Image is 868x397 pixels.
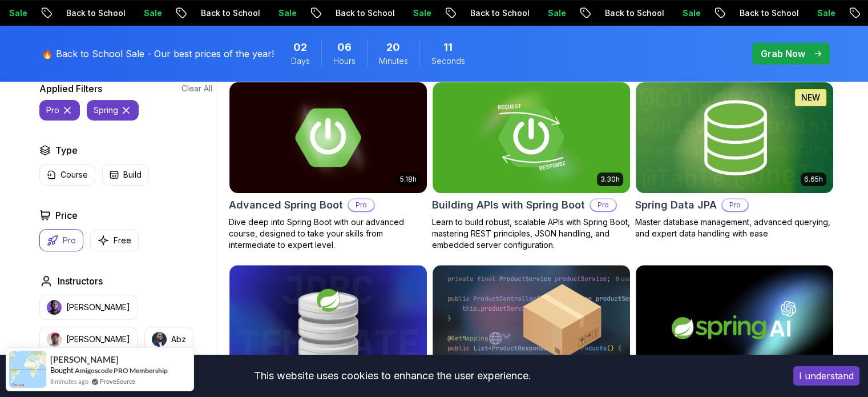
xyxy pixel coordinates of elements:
button: Free [90,229,139,251]
p: Pro [63,235,76,246]
p: Back to School [595,7,673,19]
span: 8 minutes ago [50,376,88,386]
h2: Applied Filters [39,82,102,95]
p: Free [114,235,131,246]
p: Abz [171,334,186,345]
p: 🔥 Back to School Sale - Our best prices of the year! [42,47,274,61]
a: Spring Data JPA card6.65hNEWSpring Data JPAProMaster database management, advanced querying, and ... [635,82,834,239]
span: Seconds [431,55,465,67]
div: This website uses cookies to enhance the user experience. [9,363,776,388]
span: Minutes [379,55,408,67]
h2: Type [55,143,78,157]
img: Spring JDBC Template card [229,265,427,376]
h2: Instructors [58,274,103,288]
p: Course [60,169,88,181]
p: Build [123,169,142,181]
button: instructor img[PERSON_NAME] [39,295,138,320]
img: Spring AI card [636,265,833,376]
p: Back to School [326,7,403,19]
p: Sale [808,7,844,19]
button: Pro [39,229,83,251]
a: Amigoscode PRO Membership [75,366,168,375]
button: Course [39,164,95,186]
span: 6 Hours [337,39,352,55]
p: [PERSON_NAME] [66,334,130,345]
span: 2 Days [293,39,307,55]
img: instructor img [47,300,62,315]
span: Hours [333,55,356,67]
h2: Spring Data JPA [635,197,717,213]
button: Build [102,164,149,186]
p: Back to School [730,7,808,19]
p: Sale [538,7,575,19]
span: [PERSON_NAME] [50,355,119,364]
p: Sale [269,7,305,19]
span: Bought [50,366,74,375]
p: Back to School [461,7,538,19]
p: Pro [591,199,616,211]
img: Building APIs with Spring Boot card [433,82,630,193]
p: NEW [801,92,820,103]
p: [PERSON_NAME] [66,302,130,313]
p: 5.18h [400,175,417,184]
span: 20 Minutes [386,39,400,55]
p: Sale [673,7,709,19]
button: spring [87,100,139,121]
p: Learn to build robust, scalable APIs with Spring Boot, mastering REST principles, JSON handling, ... [432,216,631,251]
p: Master database management, advanced querying, and expert data handling with ease [635,216,834,239]
a: Building APIs with Spring Boot card3.30hBuilding APIs with Spring BootProLearn to build robust, s... [432,82,631,251]
h2: Price [55,208,78,222]
img: Spring Boot Product API card [433,265,630,376]
p: pro [46,105,59,116]
p: 3.30h [600,175,620,184]
p: Pro [349,199,374,211]
button: Accept cookies [793,366,859,386]
a: ProveSource [100,378,135,385]
p: Grab Now [761,47,805,61]
p: Back to School [191,7,269,19]
button: Clear All [181,83,212,94]
button: pro [39,100,80,121]
p: spring [94,105,118,116]
button: instructor imgAbz [144,327,193,352]
h2: Building APIs with Spring Boot [432,197,585,213]
img: Advanced Spring Boot card [229,82,427,193]
img: Spring Data JPA card [636,82,833,193]
h2: Advanced Spring Boot [229,197,343,213]
p: Dive deep into Spring Boot with our advanced course, designed to take your skills from intermedia... [229,216,427,251]
p: 6.65h [804,175,823,184]
span: 11 Seconds [443,39,453,55]
p: Back to School [56,7,134,19]
img: instructor img [47,332,62,347]
p: Sale [134,7,171,19]
img: instructor img [152,332,167,347]
p: Pro [722,199,748,211]
p: Sale [403,7,440,19]
img: provesource social proof notification image [9,351,46,388]
span: Days [291,55,310,67]
button: instructor img[PERSON_NAME] [39,327,138,352]
a: Advanced Spring Boot card5.18hAdvanced Spring BootProDive deep into Spring Boot with our advanced... [229,82,427,251]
